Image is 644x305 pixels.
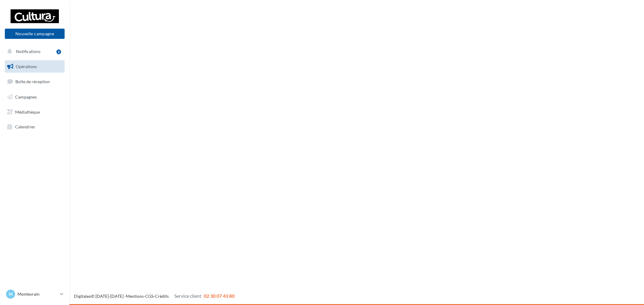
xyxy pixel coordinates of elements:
[204,293,235,299] span: 02 30 07 43 80
[15,79,50,84] span: Boîte de réception
[4,45,63,58] button: Notifications 2
[126,294,144,299] a: Mentions
[74,294,235,299] span: © [DATE]-[DATE] - - -
[4,60,66,73] a: Opérations
[5,29,65,39] button: Nouvelle campagne
[4,91,66,103] a: Campagnes
[15,94,37,99] span: Campagnes
[18,291,58,297] p: Montevrain
[15,109,40,114] span: Médiathèque
[145,294,153,299] a: CGS
[16,64,37,69] span: Opérations
[174,293,201,299] span: Service client
[155,294,169,299] a: Crédits
[9,291,13,297] span: M
[15,124,35,129] span: Calendrier
[16,49,40,54] span: Notifications
[5,288,65,300] a: M Montevrain
[4,106,66,118] a: Médiathèque
[56,49,61,54] div: 2
[4,121,66,133] a: Calendrier
[4,75,66,88] a: Boîte de réception
[74,294,91,299] a: Digitaleo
